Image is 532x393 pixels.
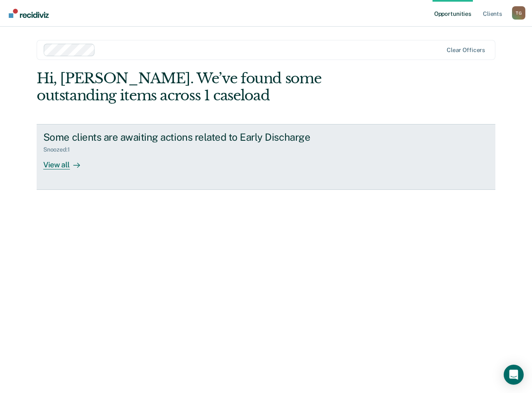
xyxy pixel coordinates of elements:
button: Profile dropdown button [512,6,525,20]
div: Hi, [PERSON_NAME]. We’ve found some outstanding items across 1 caseload [37,70,404,104]
div: View all [43,153,90,169]
div: Some clients are awaiting actions related to Early Discharge [43,131,336,143]
img: Recidiviz [9,9,49,18]
div: Snoozed : 1 [43,146,77,153]
a: Some clients are awaiting actions related to Early DischargeSnoozed:1View all [37,124,495,190]
div: Open Intercom Messenger [504,365,524,385]
div: T G [512,6,525,20]
div: Clear officers [447,47,485,54]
